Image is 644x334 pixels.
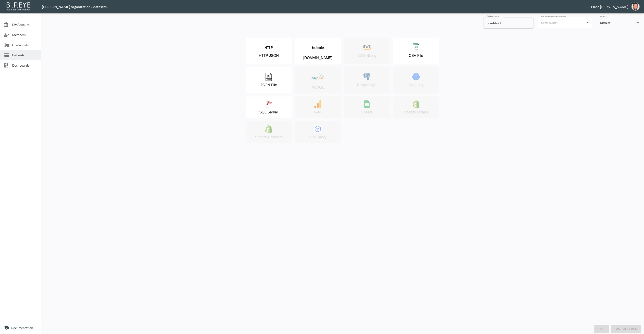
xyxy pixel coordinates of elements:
input: Select dataset [540,19,584,26]
p: MySQL [312,85,324,89]
p: PostgreSQL [357,83,377,87]
span: Datasets [12,53,37,58]
button: SKUSavvySKUSavvy [295,121,341,143]
span: Documentation [11,326,33,330]
p: Sheets [361,110,372,114]
p: JSON File [260,83,277,87]
p: GA4 [314,110,322,114]
button: postgres iconPostgreSQL [344,67,390,93]
button: awsBilling iconAWS Billing [344,38,390,64]
span: Dashboards [12,63,37,68]
p: [DOMAIN_NAME] [303,56,332,60]
a: Documentation [4,325,37,330]
button: mysql iconMySQL [295,67,341,93]
div: Oron [PERSON_NAME] [591,5,628,9]
button: csv iconCSV File [393,38,439,64]
p: HTTP JSON [259,54,279,58]
button: shopify productsShopify Products [246,121,292,143]
button: google analyticsGA4 [295,96,341,118]
p: SKUSavvy [309,135,326,139]
span: Members [12,32,37,37]
img: big query icon [412,73,420,81]
img: shopify products [265,125,273,133]
img: mysql icon [312,71,324,83]
img: SKUSavvy [314,125,322,133]
span: My Account [12,22,37,27]
button: json iconJSON File [246,67,292,93]
img: google analytics [314,100,322,108]
button: shopify ordersShopify Orders [393,96,439,118]
button: Open [584,19,591,26]
img: google sheets [363,100,371,108]
button: google sheetsSheets [344,96,390,118]
button: http iconHTTP JSON [246,38,292,64]
p: BigQuery [409,83,424,87]
img: http icon [265,43,273,51]
img: json icon [265,73,273,81]
label: run when selected finished [541,15,566,18]
button: big query iconBigQuery [393,67,439,93]
img: awsBilling icon [363,43,371,51]
div: [PERSON_NAME] organization / datasets [42,5,591,9]
p: AWS Billing [358,54,376,58]
img: bipeye-logo [6,1,32,11]
button: mssql iconSQL Server [246,96,292,118]
img: shopify orders [412,100,420,108]
p: SQL Server [259,110,278,114]
img: csv icon [412,43,420,51]
span: Credentials [12,43,37,47]
button: bubble.io icon[DOMAIN_NAME] [295,38,341,64]
img: postgres icon [363,73,371,81]
label: dataset name [487,15,499,18]
div: Disabled [600,20,635,25]
label: interval [600,15,607,18]
p: CSV File [409,54,423,58]
p: Shopify Orders [404,110,428,114]
p: Shopify Products [255,135,282,139]
img: f7df4f0b1e237398fe25aedd0497c453 [632,2,640,11]
img: mssql icon [265,100,273,108]
button: oron@bipeye.com [628,1,643,12]
img: bubble.io icon [312,41,324,54]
